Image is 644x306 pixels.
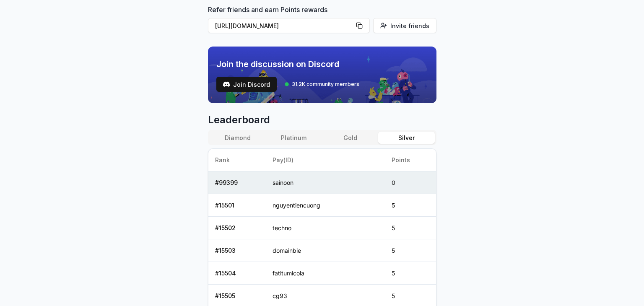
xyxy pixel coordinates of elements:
td: 5 [385,194,436,217]
td: nguyentiencuong [266,194,385,217]
span: 31.2K community members [292,81,359,88]
span: Join Discord [233,80,270,89]
td: fatitumicola [266,262,385,285]
td: # 15502 [208,217,266,239]
th: Points [385,149,436,171]
td: # 15503 [208,239,266,262]
img: discord_banner [208,47,436,103]
button: Platinum [266,132,322,144]
span: Invite friends [390,21,429,30]
th: Pay(ID) [266,149,385,171]
td: 5 [385,239,436,262]
td: 0 [385,171,436,194]
button: Join Discord [216,77,277,92]
td: techno [266,217,385,239]
img: test [223,81,230,88]
button: Diamond [210,132,266,144]
td: # 15504 [208,262,266,285]
td: # 99399 [208,171,266,194]
a: testJoin Discord [216,77,277,92]
td: 5 [385,262,436,285]
span: Leaderboard [208,113,436,127]
button: [URL][DOMAIN_NAME] [208,18,370,33]
button: Invite friends [373,18,436,33]
div: Refer friends and earn Points rewards [208,5,436,36]
button: Silver [378,132,434,144]
td: # 15501 [208,194,266,217]
button: Gold [322,132,378,144]
span: Join the discussion on Discord [216,58,359,70]
th: Rank [208,149,266,171]
td: domainbie [266,239,385,262]
td: sainoon [266,171,385,194]
td: 5 [385,217,436,239]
